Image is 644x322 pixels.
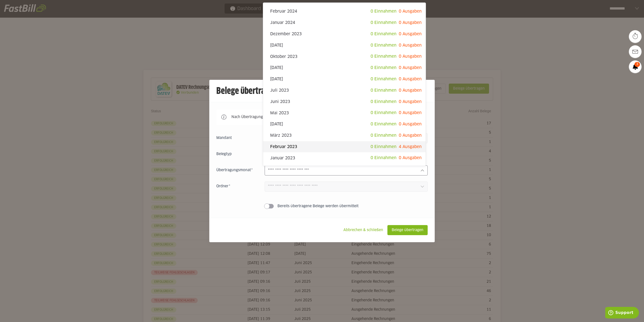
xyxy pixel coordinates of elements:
[371,54,396,58] span: 0 Einnahmen
[629,60,641,73] a: 3
[263,74,426,85] sl-option: [DATE]
[263,62,426,74] sl-option: [DATE]
[263,119,426,130] sl-option: [DATE]
[371,156,396,160] span: 0 Einnahmen
[371,9,396,13] span: 0 Einnahmen
[371,122,396,126] span: 0 Einnahmen
[371,77,396,81] span: 0 Einnahmen
[371,21,396,25] span: 0 Einnahmen
[399,9,422,13] span: 0 Ausgaben
[371,32,396,36] span: 0 Einnahmen
[399,66,422,70] span: 0 Ausgaben
[399,122,422,126] span: 0 Ausgaben
[634,62,640,67] span: 3
[263,96,426,108] sl-option: Juni 2023
[399,43,422,47] span: 0 Ausgaben
[399,145,422,149] span: 4 Ausgaben
[399,32,422,36] span: 0 Ausgaben
[399,21,422,25] span: 0 Ausgaben
[371,43,396,47] span: 0 Einnahmen
[263,130,426,141] sl-option: März 2023
[263,107,426,119] sl-option: Mai 2023
[263,17,426,28] sl-option: Januar 2024
[387,225,428,235] sl-button: Belege übertragen
[371,145,396,149] span: 0 Einnahmen
[371,100,396,104] span: 0 Einnahmen
[371,133,396,137] span: 0 Einnahmen
[263,28,426,40] sl-option: Dezember 2023
[399,111,422,115] span: 0 Ausgaben
[399,88,422,92] span: 0 Ausgaben
[263,40,426,51] sl-option: [DATE]
[216,204,428,209] sl-switch: Bereits übertragene Belege werden übermittelt
[263,85,426,96] sl-option: Juli 2023
[399,156,422,160] span: 0 Ausgaben
[371,66,396,70] span: 0 Einnahmen
[399,54,422,58] span: 0 Ausgaben
[263,152,426,164] sl-option: Januar 2023
[399,100,422,104] span: 0 Ausgaben
[371,111,396,115] span: 0 Einnahmen
[399,77,422,81] span: 0 Ausgaben
[263,6,426,17] sl-option: Februar 2024
[371,88,396,92] span: 0 Einnahmen
[263,141,426,153] sl-option: Februar 2023
[399,133,422,137] span: 0 Ausgaben
[605,307,639,319] iframe: Öffnet ein Widget, in dem Sie weitere Informationen finden
[339,225,387,235] sl-button: Abbrechen & schließen
[263,51,426,62] sl-option: Oktober 2023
